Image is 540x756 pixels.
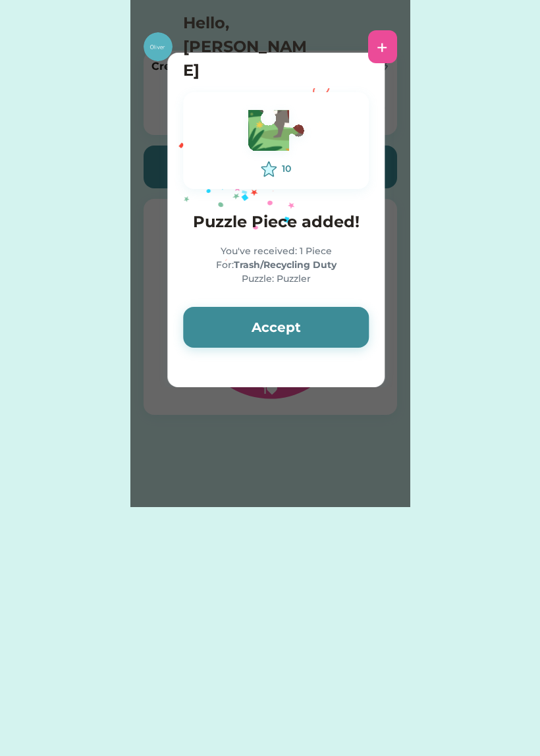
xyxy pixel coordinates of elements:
button: Accept [183,307,369,348]
div: 10 [282,162,291,176]
img: Vector.svg [240,104,312,161]
strong: Trash/Recycling Duty [234,259,337,271]
img: interface-favorite-star--reward-rating-rate-social-star-media-favorite-like-stars.svg [261,161,277,177]
div: + [377,37,388,57]
h4: Puzzle Piece added! [183,210,369,234]
div: You've received: 1 Piece For: Puzzle: Puzzler [183,244,369,286]
h4: Hello, [PERSON_NAME] [183,11,315,82]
